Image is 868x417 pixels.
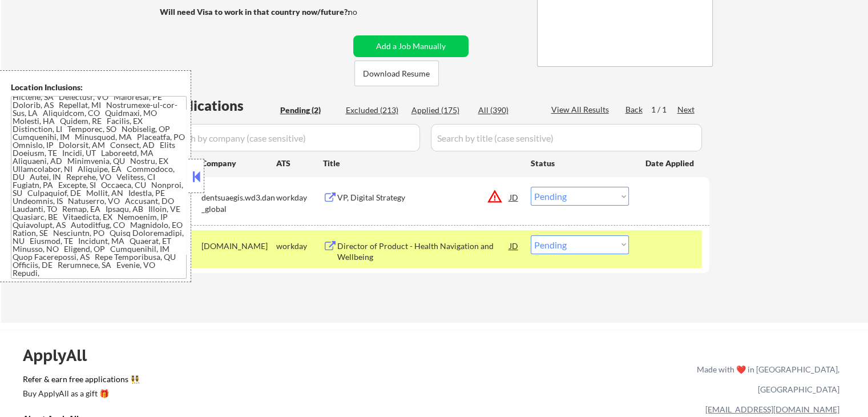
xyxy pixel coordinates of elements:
input: Search by title (case sensitive) [431,124,702,151]
div: Excluded (213) [346,105,403,116]
div: All (390) [478,105,535,116]
div: Director of Product - Health Navigation and Wellbeing [337,240,510,263]
div: Date Applied [645,158,696,169]
div: Title [323,158,520,169]
div: JD [508,187,520,207]
div: 1 / 1 [651,104,677,115]
a: Buy ApplyAll as a gift 🎁 [23,387,137,402]
div: workday [276,240,323,252]
div: Next [677,104,696,115]
div: workday [276,192,323,203]
div: [DOMAIN_NAME] [201,240,276,252]
div: dentsuaegis.wd3.dan_global [201,192,276,214]
div: ApplyAll [23,346,100,365]
div: Location Inclusions: [11,82,187,93]
div: Made with ❤️ in [GEOGRAPHIC_DATA], [GEOGRAPHIC_DATA] [692,359,839,399]
div: Back [625,104,644,115]
strong: Will need Visa to work in that country now/future?: [160,7,350,17]
a: Refer & earn free applications 👯‍♀️ [23,375,458,387]
div: VP, Digital Strategy [337,192,510,203]
div: Applications [163,99,276,113]
button: Add a Job Manually [353,35,469,57]
div: Applied (175) [411,105,469,116]
div: JD [508,235,520,256]
button: warning_amber [487,189,503,205]
div: View All Results [551,104,612,115]
div: Status [531,153,629,173]
a: [EMAIL_ADDRESS][DOMAIN_NAME] [705,404,839,414]
div: Buy ApplyAll as a gift 🎁 [23,390,137,398]
button: Download Resume [354,61,439,86]
div: no [348,6,381,18]
input: Search by company (case sensitive) [163,124,420,151]
div: ATS [276,158,323,169]
div: Pending (2) [280,105,337,116]
div: Company [201,158,276,169]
